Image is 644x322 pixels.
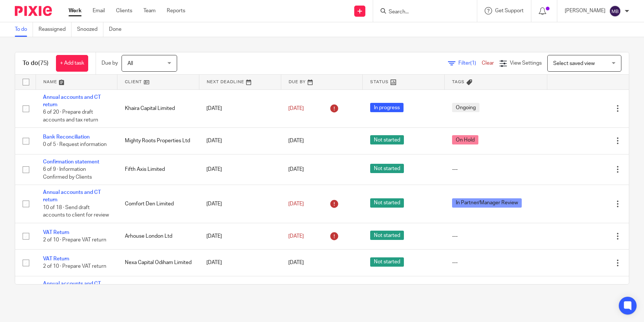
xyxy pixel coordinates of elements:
[43,134,90,140] a: Bank Reconciliation
[43,167,92,180] span: 6 of 9 · Information Confirmed by Clients
[117,185,199,223] td: Comfort Den Limited
[43,256,69,261] a: VAT Return
[199,154,281,185] td: [DATE]
[370,198,404,208] span: Not started
[452,232,540,240] div: ---
[288,201,304,206] span: [DATE]
[102,59,118,67] p: Due by
[452,103,479,112] span: Ongoing
[43,281,101,294] a: Annual accounts and CT return
[370,231,404,240] span: Not started
[470,61,476,66] span: (1)
[43,205,109,218] span: 10 of 18 · Send draft accounts to client for review
[452,166,540,173] div: ---
[452,135,478,144] span: On Hold
[117,128,199,154] td: Mighty Roots Properties Ltd
[43,264,106,269] span: 2 of 10 · Prepare VAT return
[43,110,98,123] span: 6 of 20 · Prepare draft accounts and tax return
[199,185,281,223] td: [DATE]
[15,6,52,16] img: Pixie
[199,223,281,249] td: [DATE]
[43,95,101,107] a: Annual accounts and CT return
[199,128,281,154] td: [DATE]
[199,276,281,314] td: [DATE]
[288,138,304,143] span: [DATE]
[452,259,540,266] div: ---
[199,90,281,128] td: [DATE]
[93,7,105,14] a: Email
[288,260,304,266] span: [DATE]
[77,22,103,37] a: Snoozed
[370,257,404,267] span: Not started
[117,90,199,128] td: Khaira Capital Limited
[43,190,101,202] a: Annual accounts and CT return
[38,60,49,66] span: (75)
[288,106,304,111] span: [DATE]
[23,59,49,67] h1: To do
[43,237,106,243] span: 2 of 10 · Prepare VAT return
[43,142,107,147] span: 0 of 5 · Request information
[109,22,127,37] a: Done
[370,135,404,144] span: Not started
[127,61,133,66] span: All
[143,7,156,14] a: Team
[167,7,185,14] a: Reports
[370,103,404,112] span: In progress
[39,22,72,37] a: Reassigned
[69,7,82,14] a: Work
[199,250,281,276] td: [DATE]
[510,61,542,66] span: View Settings
[565,7,605,14] p: [PERSON_NAME]
[609,5,621,17] img: svg%3E
[452,80,465,84] span: Tags
[43,159,99,165] a: Confirmation statement
[553,61,595,66] span: Select saved view
[482,61,494,66] a: Clear
[116,7,132,14] a: Clients
[117,276,199,314] td: Elite Capital and Management Services Limited
[458,61,482,66] span: Filter
[288,167,304,172] span: [DATE]
[370,164,404,173] span: Not started
[452,198,522,208] span: In Partner/Manager Review
[15,22,33,37] a: To do
[117,250,199,276] td: Nexa Capital Odiham Limited
[288,234,304,239] span: [DATE]
[117,154,199,185] td: Fifth Axis Limited
[117,223,199,249] td: Arhouse London Ltd
[388,9,455,16] input: Search
[495,8,524,13] span: Get Support
[56,55,88,72] a: + Add task
[43,230,69,235] a: VAT Return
